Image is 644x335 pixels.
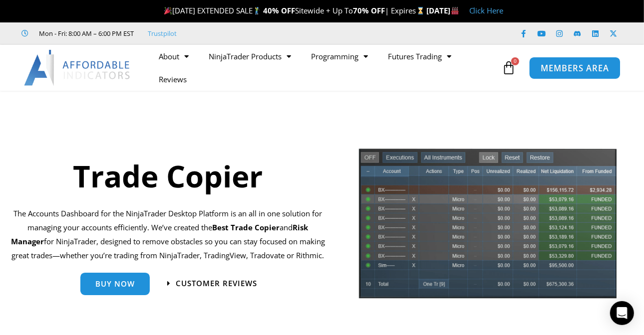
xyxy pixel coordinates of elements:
strong: 70% OFF [353,5,385,15]
span: Buy Now [95,280,135,288]
a: Customer Reviews [167,280,257,287]
a: Programming [301,45,378,68]
img: ⌛ [417,7,424,14]
a: 0 [487,53,531,82]
span: [DATE] EXTENDED SALE Sitewide + Up To | Expires [162,5,426,15]
span: 0 [511,57,519,65]
a: Buy Now [80,273,150,295]
a: Reviews [149,68,197,91]
img: tradecopier | Affordable Indicators – NinjaTrader [358,148,617,306]
strong: 40% OFF [264,5,296,15]
strong: Risk Manager [11,222,309,246]
a: Futures Trading [378,45,461,68]
b: Best Trade Copier [212,222,280,232]
p: The Accounts Dashboard for the NinjaTrader Desktop Platform is an all in one solution for managin... [7,207,328,262]
img: LogoAI | Affordable Indicators – NinjaTrader [24,50,131,86]
nav: Menu [149,45,499,91]
a: MEMBERS AREA [529,56,621,79]
a: Click Here [469,5,504,15]
h1: Trade Copier [7,155,328,197]
a: Trustpilot [148,27,177,39]
strong: [DATE] [427,5,459,15]
img: 🎉 [164,7,172,14]
img: 🏭 [451,7,459,14]
span: Customer Reviews [176,280,257,287]
div: Open Intercom Messenger [610,301,634,325]
img: 🏌️‍♂️ [253,7,261,14]
span: Mon - Fri: 8:00 AM – 6:00 PM EST [37,27,134,39]
a: About [149,45,199,68]
a: NinjaTrader Products [199,45,301,68]
span: MEMBERS AREA [541,64,609,72]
